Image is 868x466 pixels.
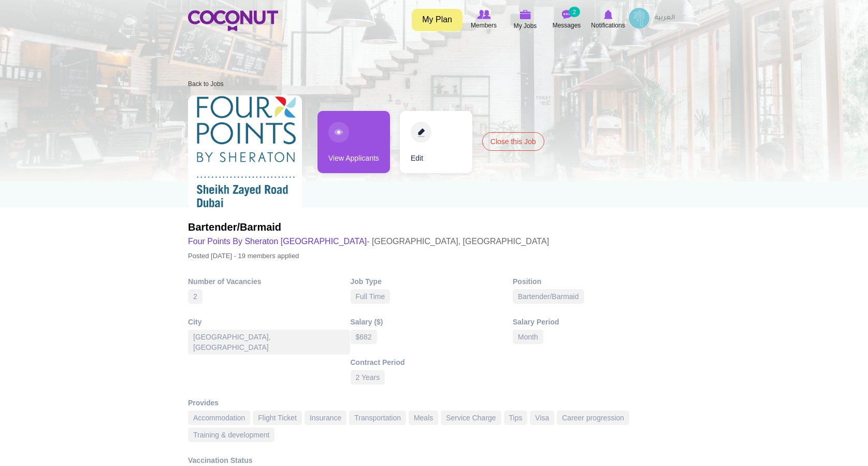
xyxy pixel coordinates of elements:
[504,8,546,32] a: My Jobs My Jobs
[477,10,490,19] img: Browse Members
[400,111,472,173] a: Edit
[188,398,680,408] div: Provides
[188,289,202,304] div: 2
[412,9,462,31] a: My Plan
[471,20,497,31] span: Members
[546,8,587,32] a: Messages Messages 2
[463,8,504,32] a: Browse Members Members
[441,411,501,425] div: Service Charge
[513,330,543,344] div: Month
[561,10,572,19] img: Messages
[504,411,528,425] div: Tips
[188,411,250,425] div: Accommodation
[557,411,629,425] div: Career progression
[351,317,513,327] div: Salary ($)
[349,411,406,425] div: Transportation
[649,8,680,29] a: العربية
[188,10,278,31] img: Home
[351,276,513,287] div: Job Type
[188,330,350,355] div: [GEOGRAPHIC_DATA], [GEOGRAPHIC_DATA]
[591,20,625,31] span: Notifications
[514,21,537,31] span: My Jobs
[351,370,385,385] div: 2 Years
[587,8,629,32] a: Notifications Notifications
[188,234,549,249] h3: - [GEOGRAPHIC_DATA], [GEOGRAPHIC_DATA]
[482,132,544,151] a: Close this Job
[569,7,580,17] small: 2
[513,289,584,304] div: Bartender/Barmaid
[253,411,302,425] div: Flight Ticket
[188,276,351,287] div: Number of Vacancies
[188,249,549,263] p: Posted [DATE] - 19 members applied
[553,20,581,31] span: Messages
[351,330,377,344] div: $682
[188,428,274,442] div: Training & development
[409,411,438,425] div: Meals
[188,237,367,246] a: Four Points By Sheraton [GEOGRAPHIC_DATA]
[188,80,224,88] a: Back to Jobs
[351,289,390,304] div: Full Time
[188,220,549,234] h2: Bartender/Barmaid
[188,317,351,327] div: City
[317,111,390,173] a: View Applicants
[513,276,675,287] div: Position
[519,10,531,19] img: My Jobs
[513,317,675,327] div: Salary Period
[604,10,613,19] img: Notifications
[305,411,346,425] div: Insurance
[351,357,513,368] div: Contract Period
[188,455,351,465] div: Vaccination Status
[530,411,554,425] div: Visa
